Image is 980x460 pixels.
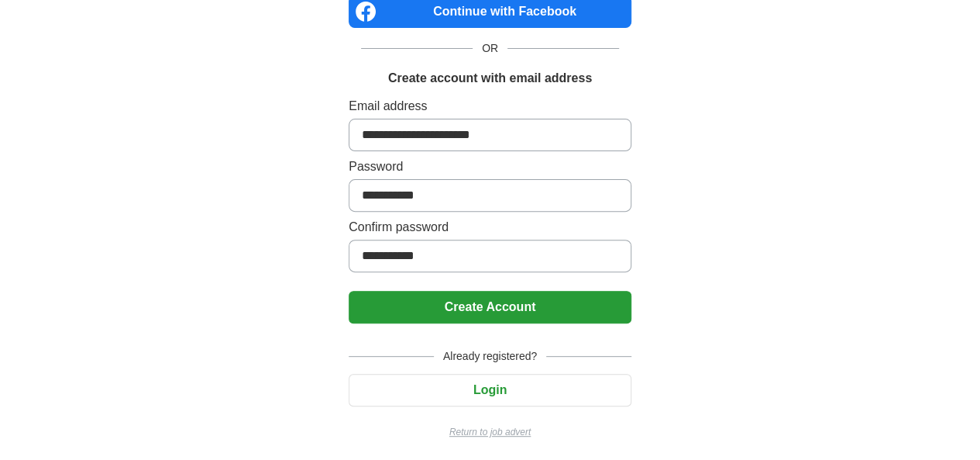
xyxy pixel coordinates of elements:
[349,97,631,116] label: Email address
[349,383,631,396] a: Login
[388,69,592,88] h1: Create account with email address
[473,40,507,57] span: OR
[349,291,631,323] button: Create Account
[434,348,546,365] span: Already registered?
[349,374,631,406] button: Login
[349,425,631,439] a: Return to job advert
[349,157,631,176] label: Password
[349,218,631,237] label: Confirm password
